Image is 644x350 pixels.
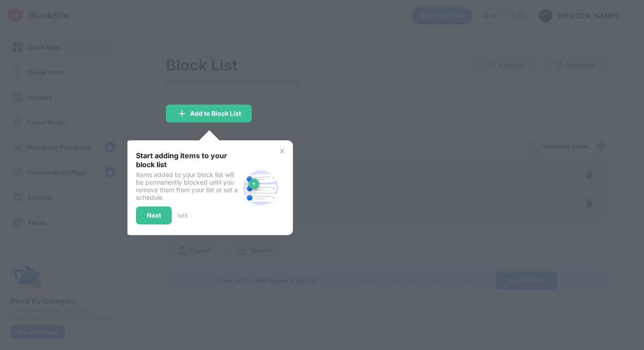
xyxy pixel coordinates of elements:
[136,151,239,169] div: Start adding items to your block list
[136,171,239,201] div: Items added to your block list will be permanently blocked until you remove them from your list o...
[190,110,241,117] div: Add to Block List
[279,148,286,155] img: x-button.svg
[177,212,187,219] div: 1 of 3
[239,166,282,209] img: block-site.svg
[147,212,161,219] div: Next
